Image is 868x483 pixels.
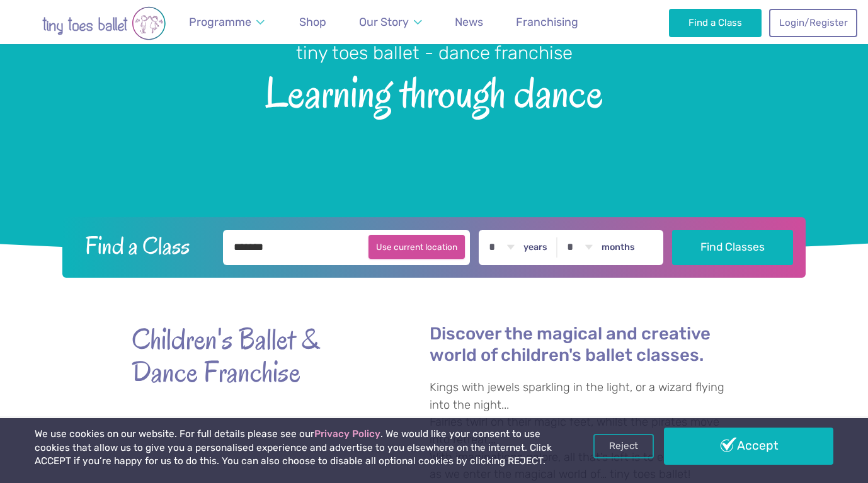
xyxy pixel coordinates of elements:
[664,428,833,464] a: Accept
[669,9,762,37] a: Find a Class
[189,15,251,28] span: Programme
[22,65,846,116] span: Learning through dance
[16,6,192,40] img: tiny toes ballet
[183,8,270,37] a: Programme
[132,323,358,390] strong: Children's Ballet & Dance Franchise
[353,8,428,37] a: Our Story
[672,230,794,265] button: Find Classes
[35,428,554,469] p: We use cookies on our website. For full details please see our . We would like your consent to us...
[359,15,409,28] span: Our Story
[593,434,654,458] a: Reject
[449,8,489,37] a: News
[368,235,465,259] button: Use current location
[75,230,215,261] h2: Find a Class
[516,15,578,28] span: Franchising
[455,15,483,28] span: News
[299,15,326,28] span: Shop
[294,8,332,37] a: Shop
[296,42,573,64] small: tiny toes ballet - dance franchise
[510,8,584,37] a: Franchising
[314,428,380,440] a: Privacy Policy
[769,9,857,37] a: Login/Register
[602,242,635,253] label: months
[430,323,736,367] h2: Discover the magical and creative world of children's ballet classes.
[523,242,547,253] label: years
